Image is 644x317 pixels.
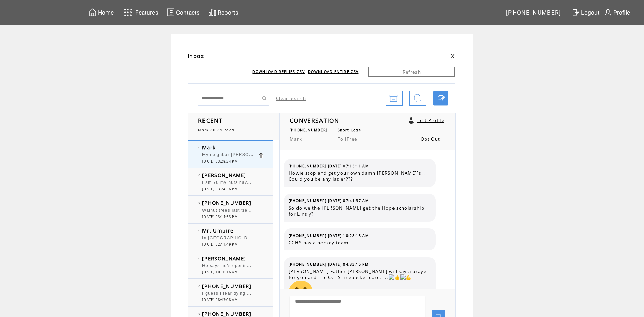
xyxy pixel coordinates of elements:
[122,7,134,18] img: features.svg
[198,116,223,124] span: RECENT
[198,128,234,132] a: Mark All As Read
[581,9,600,16] span: Logout
[572,8,580,17] img: exit.svg
[198,202,200,204] img: bulletEmpty.png
[202,215,238,219] span: [DATE] 03:14:53 PM
[400,274,412,281] img: 💪
[202,172,246,178] span: [PERSON_NAME]
[413,91,421,106] img: bell.png
[202,144,216,151] span: Mark
[208,8,216,17] img: chart.svg
[198,313,200,315] img: bulletEmpty.png
[290,128,328,132] span: [PHONE_NUMBER]
[338,136,357,142] span: TollFree
[289,240,431,246] span: CCHS has a hockey team
[389,91,398,106] img: archive.png
[176,9,200,16] span: Contacts
[121,6,159,19] a: Features
[202,283,252,289] span: [PHONE_NUMBER]
[289,198,369,203] span: [PHONE_NUMBER] [DATE] 07:41:37 AM
[258,153,264,159] a: Click to delete these messgaes
[290,116,339,124] span: CONVERSATION
[202,159,238,164] span: [DATE] 03:28:34 PM
[202,178,305,185] span: I am 70 my nuts have been dropping for years
[202,270,238,274] span: [DATE] 10:10:16 AM
[198,147,200,148] img: bulletEmpty.png
[368,67,455,77] a: Refresh
[290,136,302,142] span: Mark
[202,151,376,157] span: My neighbor [PERSON_NAME] says he's gonna whoop your [PERSON_NAME]
[433,91,448,106] a: Click to start a chat with mobile number by SMS
[289,205,431,217] span: So do we the [PERSON_NAME] get the Hope scholarship for Linsly?
[603,7,631,18] a: Profile
[198,174,200,176] img: bulletEmpty.png
[202,298,238,302] span: [DATE] 08:43:08 AM
[202,187,238,191] span: [DATE] 03:24:36 PM
[289,262,369,267] span: [PHONE_NUMBER] [DATE] 04:33:15 PM
[421,136,440,142] a: Opt Out
[259,91,269,106] input: Submit
[89,8,97,17] img: home.svg
[202,289,557,296] span: I guess I fear dying a slow painful death, alone and unable to help myself or call for help. Nigh...
[166,7,201,18] a: Contacts
[289,170,431,182] span: Howie stop and get your own damn [PERSON_NAME]'s .. Could you be any lazier???
[389,274,400,281] img: 👍
[289,268,431,305] span: [PERSON_NAME] Father [PERSON_NAME] will say a prayer for you and the CCHS linebacker core.....
[202,199,252,206] span: [PHONE_NUMBER]
[198,258,200,259] img: bulletEmpty.png
[289,233,369,238] span: [PHONE_NUMBER] [DATE] 10:28:13 AM
[276,95,306,101] a: Clear Search
[198,230,200,231] img: bulletEmpty.png
[338,128,361,132] span: Short Code
[202,255,246,262] span: [PERSON_NAME]
[289,281,313,305] img: 🙏
[207,7,239,18] a: Reports
[202,242,238,247] span: [DATE] 02:11:49 PM
[417,117,444,123] a: Edit Profile
[98,9,114,16] span: Home
[506,9,562,16] span: [PHONE_NUMBER]
[167,8,175,17] img: contacts.svg
[202,234,273,241] span: In [GEOGRAPHIC_DATA].....1-1
[289,164,369,168] span: [PHONE_NUMBER] [DATE] 07:13:11 AM
[202,206,363,213] span: Walnut trees last tree in spring to get leaves first tree to drop its leaves
[218,9,238,16] span: Reports
[202,310,252,317] span: [PHONE_NUMBER]
[613,9,630,16] span: Profile
[409,117,414,124] a: Click to edit user profile
[604,8,612,17] img: profile.svg
[198,285,200,287] img: bulletEmpty.png
[202,262,551,268] span: He says he's opening in 2 to 3 weeks the Mexican restaurant in [GEOGRAPHIC_DATA] in [GEOGRAPHIC_D...
[252,69,305,74] a: DOWNLOAD REPLIES CSV
[188,52,204,60] span: Inbox
[88,7,115,18] a: Home
[308,69,358,74] a: DOWNLOAD ENTIRE CSV
[571,7,603,18] a: Logout
[135,9,158,16] span: Features
[202,227,233,234] span: Mr. Umpire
